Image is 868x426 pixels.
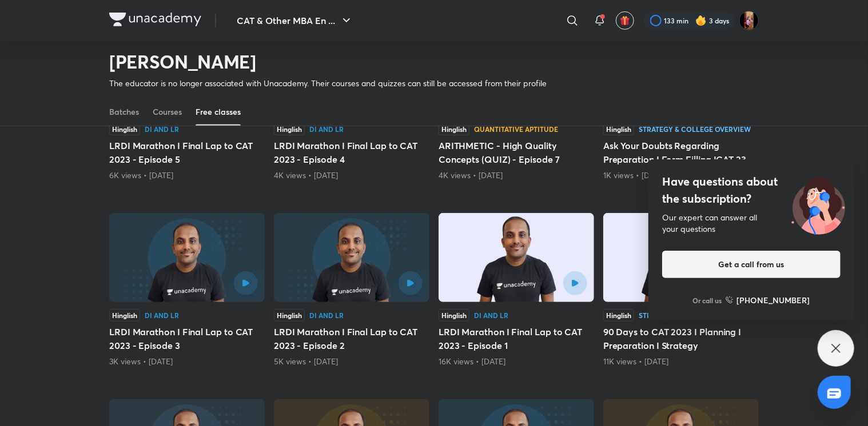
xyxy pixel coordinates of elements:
[782,173,854,235] img: ttu_illustration_new.svg
[274,123,305,135] div: Hinglish
[439,325,594,352] h5: LRDI Marathon I Final Lap to CAT 2023 - Episode 1
[230,9,360,32] button: CAT & Other MBA En ...
[726,294,810,306] a: [PHONE_NUMBER]
[153,98,182,126] a: Courses
[109,325,265,352] h5: LRDI Marathon I Final Lap to CAT 2023 - Episode 3
[109,50,547,73] h2: [PERSON_NAME]
[145,126,179,132] div: DI and LR
[439,309,469,321] div: Hinglish
[603,309,634,321] div: Hinglish
[603,170,759,181] div: 1K views • 2 years ago
[274,170,429,181] div: 4K views • 2 years ago
[439,170,594,181] div: 4K views • 2 years ago
[603,325,759,352] h5: 90 Days to CAT 2023 I Planning I Preparation I Strategy
[109,78,547,89] p: The educator is no longer associated with Unacademy. Their courses and quizzes can still be acces...
[274,356,429,367] div: 5K views • 2 years ago
[309,312,344,319] div: DI and LR
[109,213,265,367] div: LRDI Marathon I Final Lap to CAT 2023 - Episode 3
[474,126,558,132] div: Quantitative Aptitude
[439,123,469,135] div: Hinglish
[639,126,751,132] div: Strategy & College Overview
[662,251,841,278] button: Get a call from us
[739,11,759,30] img: Aayushi Kumari
[196,106,241,118] div: Free classes
[439,213,594,367] div: LRDI Marathon I Final Lap to CAT 2023 - Episode 1
[603,213,759,367] div: 90 Days to CAT 2023 I Planning I Preparation I Strategy
[439,139,594,166] h5: ARITHMETIC - High Quality Concepts (QUIZ) - Episode 7
[109,106,139,118] div: Batches
[153,106,182,118] div: Courses
[109,139,265,166] h5: LRDI Marathon I Final Lap to CAT 2023 - Episode 5
[109,98,139,126] a: Batches
[109,309,140,321] div: Hinglish
[274,309,305,321] div: Hinglish
[695,15,707,26] img: streak
[109,170,265,181] div: 6K views • 2 years ago
[474,312,508,319] div: DI and LR
[639,312,751,319] div: Strategy & College Overview
[603,356,759,367] div: 11K views • 2 years ago
[439,356,594,367] div: 16K views • 2 years ago
[693,295,722,306] p: Or call us
[109,13,201,26] img: Company Logo
[145,312,179,319] div: DI and LR
[662,212,841,235] div: Our expert can answer all your questions
[737,294,810,306] h6: [PHONE_NUMBER]
[616,11,634,30] button: avatar
[662,173,841,207] h4: Have questions about the subscription?
[309,126,344,132] div: DI and LR
[109,123,140,135] div: Hinglish
[603,139,759,166] h5: Ask Your Doubts Regarding Preparation I Form Filling ICAT 23
[196,98,241,126] a: Free classes
[109,356,265,367] div: 3K views • 2 years ago
[274,139,429,166] h5: LRDI Marathon I Final Lap to CAT 2023 - Episode 4
[274,213,429,367] div: LRDI Marathon I Final Lap to CAT 2023 - Episode 2
[109,13,201,29] a: Company Logo
[274,325,429,352] h5: LRDI Marathon I Final Lap to CAT 2023 - Episode 2
[603,123,634,135] div: Hinglish
[620,15,630,26] img: avatar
